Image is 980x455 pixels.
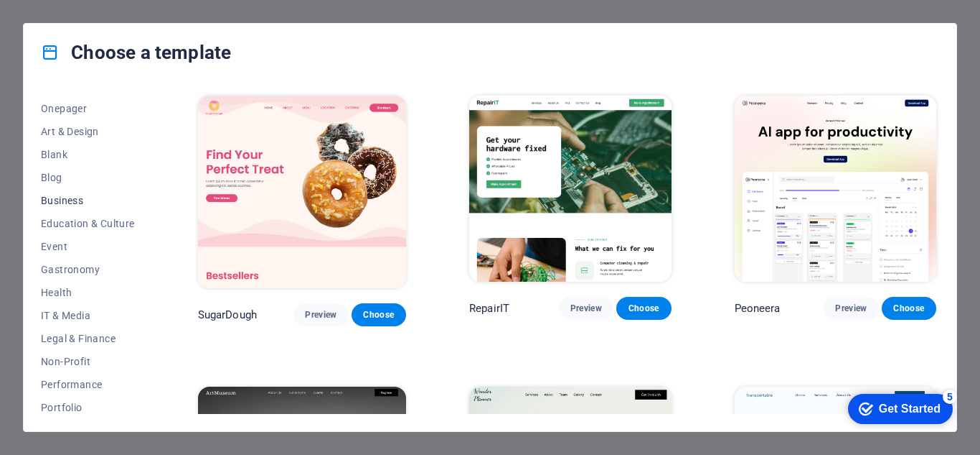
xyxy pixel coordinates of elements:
button: Performance [41,373,135,396]
button: Art & Design [41,120,135,143]
img: RepairIT [469,96,671,282]
div: Get Started [39,16,100,29]
span: Event [41,241,135,252]
button: Choose [352,303,406,326]
span: Blog [41,172,135,183]
p: SugarDough [198,308,257,322]
span: Gastronomy [41,264,135,275]
button: Gastronomy [41,258,135,281]
img: Peoneera [735,96,937,282]
button: IT & Media [41,304,135,327]
span: Non-Profit [41,356,135,367]
span: Blank [41,149,135,160]
span: Legal & Finance [41,333,135,344]
span: Onepager [41,103,135,114]
span: Art & Design [41,126,135,137]
p: Peoneera [735,301,781,316]
span: Preview [305,309,336,321]
span: IT & Media [41,310,135,321]
span: Choose [363,309,395,321]
button: Portfolio [41,396,135,419]
span: Preview [570,303,602,314]
span: Health [41,287,135,298]
div: Get Started 5 items remaining, 0% complete [8,7,113,37]
button: Health [41,281,135,304]
button: Preview [824,297,878,320]
span: Portfolio [41,402,135,413]
div: 5 [103,3,117,17]
button: Onepager [41,97,135,120]
button: Blog [41,166,135,189]
button: Business [41,189,135,212]
button: Blank [41,143,135,166]
button: Legal & Finance [41,327,135,350]
button: Education & Culture [41,212,135,235]
span: Business [41,195,135,206]
span: Preview [835,303,867,314]
h4: Choose a template [41,41,231,64]
button: Preview [293,303,348,326]
span: Education & Culture [41,218,135,229]
button: Preview [559,297,613,320]
p: RepairIT [469,301,509,316]
span: Performance [41,379,135,390]
button: Non-Profit [41,350,135,373]
button: Event [41,235,135,258]
img: SugarDough [198,96,406,288]
button: Choose [616,297,671,320]
span: Choose [893,303,925,314]
button: Choose [882,297,936,320]
span: Choose [628,303,659,314]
